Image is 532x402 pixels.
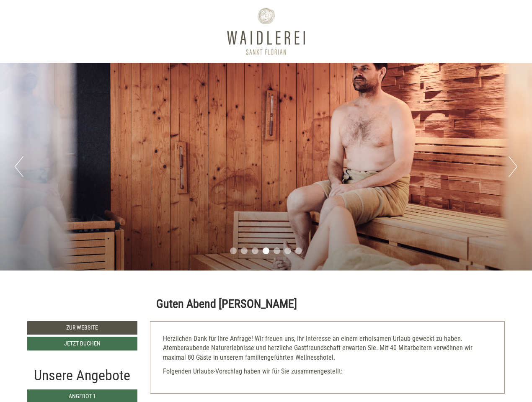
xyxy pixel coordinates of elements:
[163,367,492,376] p: Folgenden Urlaubs-Vorschlag haben wir für Sie zusammengestellt:
[69,393,96,399] span: Angebot 1
[27,337,137,350] a: Jetzt buchen
[509,156,517,177] button: Next
[156,298,297,311] h1: Guten Abend [PERSON_NAME]
[163,334,492,363] p: Herzlichen Dank für Ihre Anfrage! Wir freuen uns, Ihr Interesse an einem erholsamen Urlaub geweck...
[27,321,137,335] a: Zur Website
[15,156,23,177] button: Previous
[27,365,137,386] div: Unsere Angebote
